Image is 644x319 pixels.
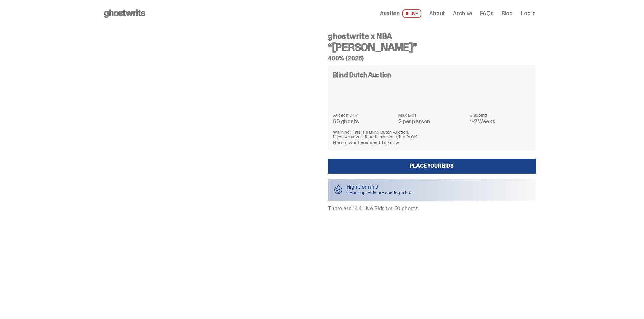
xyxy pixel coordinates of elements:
p: Heads up: bids are coming in hot [347,190,412,195]
dt: Max Bids [398,113,466,117]
span: Auction [380,11,400,16]
a: Here's what you need to know [333,140,399,146]
p: There are 144 Live Bids for 50 ghosts. [328,206,536,211]
dd: 50 ghosts [333,119,394,124]
p: High Demand [347,184,412,190]
a: Archive [453,11,472,16]
dt: Auction QTY [333,113,394,117]
h5: 400% (2025) [328,55,536,61]
a: Log in [521,11,536,16]
h4: Blind Dutch Auction [333,72,391,78]
h3: “[PERSON_NAME]” [328,42,536,53]
span: LIVE [402,9,422,18]
dd: 1-2 Weeks [470,119,530,124]
dd: 2 per person [398,119,466,124]
p: Warning: This is a Blind Dutch Auction. If you’ve never done this before, that’s OK. [333,130,530,139]
a: Blog [502,11,513,16]
dt: Shipping [470,113,530,117]
a: FAQs [480,11,493,16]
h4: ghostwrite x NBA [328,32,536,41]
a: Place your Bids [328,159,536,174]
a: Auction LIVE [380,9,421,18]
a: About [429,11,445,16]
